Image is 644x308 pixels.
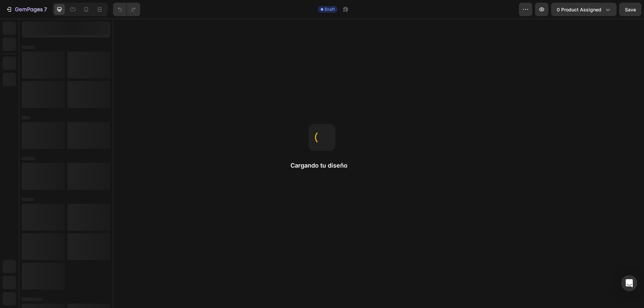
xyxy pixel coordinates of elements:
[619,3,641,16] button: Save
[625,7,636,12] span: Save
[557,6,601,13] span: 0 product assigned
[290,162,347,169] font: Cargando tu diseño
[44,5,47,13] p: 7
[3,3,50,16] button: 7
[621,275,637,291] div: Abrir Intercom Messenger
[113,3,140,16] div: Undo/Redo
[325,6,335,12] span: Draft
[551,3,616,16] button: 0 product assigned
